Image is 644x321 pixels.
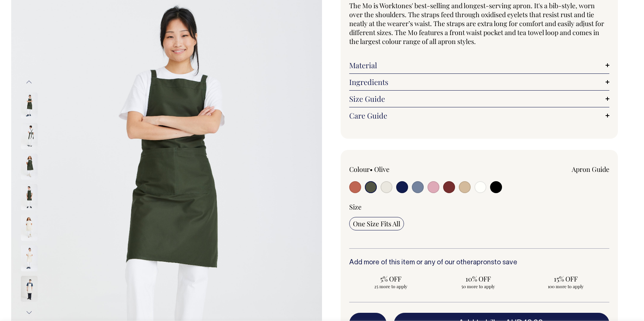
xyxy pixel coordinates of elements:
span: 25 more to apply [353,283,429,289]
a: Size Guide [349,94,609,103]
button: Next [23,304,35,321]
input: 15% OFF 100 more to apply [524,272,607,292]
span: 15% OFF [528,274,603,283]
img: olive [21,184,38,210]
input: 5% OFF 25 more to apply [349,272,432,292]
span: 5% OFF [353,274,429,283]
span: • [370,165,373,174]
button: Previous [23,73,35,90]
img: natural [21,245,38,271]
img: olive [21,92,38,119]
a: Ingredients [349,78,609,86]
input: 10% OFF 50 more to apply [437,272,520,292]
img: natural [21,215,38,241]
img: olive [21,154,38,180]
input: One Size Fits All [349,217,404,230]
div: Colour [349,165,453,174]
img: natural [21,276,38,302]
a: Apron Guide [572,165,609,174]
img: olive [21,123,38,149]
h6: Add more of this item or any of our other to save [349,259,609,267]
div: Size [349,202,609,211]
span: 100 more to apply [528,283,603,289]
span: 10% OFF [441,274,516,283]
label: Olive [374,165,389,174]
a: Care Guide [349,111,609,120]
span: 50 more to apply [441,283,516,289]
a: Material [349,61,609,70]
span: One Size Fits All [353,219,400,228]
span: The Mo is Worktones' best-selling and longest-serving apron. It's a bib-style, worn over the shou... [349,1,604,46]
a: aprons [473,259,494,266]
